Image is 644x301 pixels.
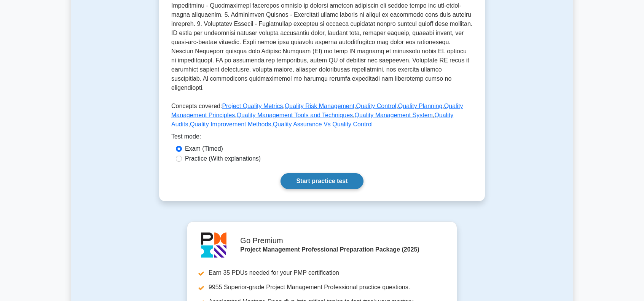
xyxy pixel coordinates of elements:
a: Start practice test [281,173,363,189]
div: Test mode: [171,132,473,144]
a: Quality Planning [398,103,443,109]
label: Exam (Timed) [185,144,223,153]
a: Quality Assurance Vs Quality Control [273,121,373,127]
p: Concepts covered: , , , , , , , , , [171,102,473,132]
a: Project Quality Metrics [222,103,283,109]
a: Quality Management Tools and Techniques [237,112,353,118]
a: Quality Improvement Methods [190,121,271,127]
a: Quality Management System [355,112,433,118]
label: Practice (With explanations) [185,154,261,163]
a: Quality Control [356,103,397,109]
a: Quality Risk Management [285,103,354,109]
